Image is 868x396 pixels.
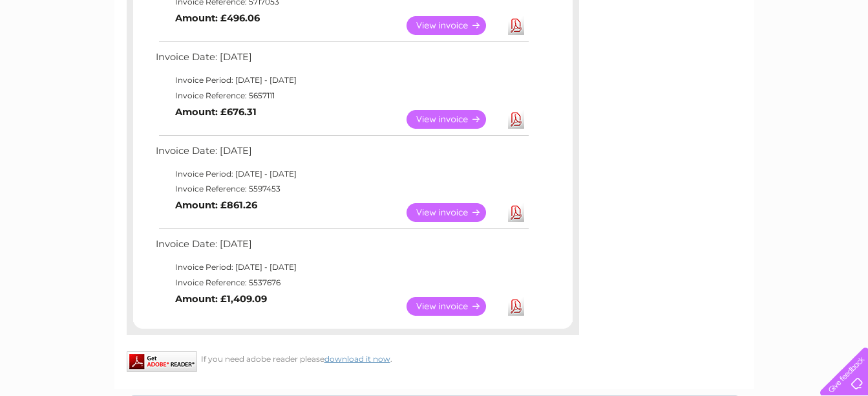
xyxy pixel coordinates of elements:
[175,293,267,305] b: Amount: £1,409.09
[153,88,531,104] td: Invoice Reference: 5657111
[508,16,524,35] a: Download
[673,55,701,65] a: Energy
[640,55,665,65] a: Water
[508,110,524,129] a: Download
[129,7,740,63] div: Clear Business is a trading name of Verastar Limited (registered in [GEOGRAPHIC_DATA] No. 3667643...
[153,166,531,182] td: Invoice Period: [DATE] - [DATE]
[153,49,531,72] td: Invoice Date: [DATE]
[324,354,390,364] a: download it now
[407,16,502,35] a: View
[508,297,524,316] a: Download
[175,106,257,118] b: Amount: £676.31
[407,297,502,316] a: View
[153,181,531,197] td: Invoice Reference: 5597453
[756,55,774,65] a: Blog
[30,34,96,73] img: logo.png
[127,351,579,364] div: If you need adobe reader please .
[508,203,524,222] a: Download
[153,275,531,291] td: Invoice Reference: 5537676
[175,12,260,24] b: Amount: £496.06
[153,259,531,275] td: Invoice Period: [DATE] - [DATE]
[153,72,531,88] td: Invoice Period: [DATE] - [DATE]
[782,55,814,65] a: Contact
[175,199,257,211] b: Amount: £861.26
[407,110,502,129] a: View
[407,203,502,222] a: View
[709,55,748,65] a: Telecoms
[153,142,531,166] td: Invoice Date: [DATE]
[825,55,856,65] a: Log out
[153,236,531,259] td: Invoice Date: [DATE]
[624,6,714,23] a: 0333 014 3131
